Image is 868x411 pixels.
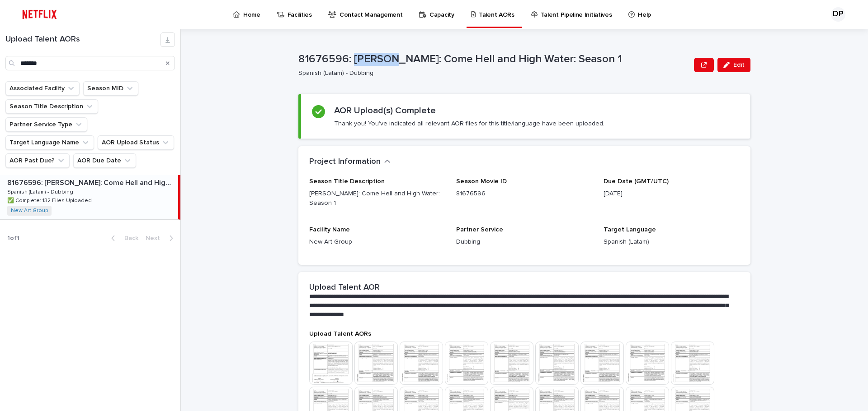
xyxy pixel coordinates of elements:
[309,226,350,233] span: Facility Name
[717,58,750,72] button: Edit
[604,226,656,233] span: Target Language
[83,81,138,96] button: Season MID
[298,53,690,66] p: 81676596: [PERSON_NAME]: Come Hell and High Water: Season 1
[456,189,592,199] p: 81676596
[831,7,845,22] div: DP
[309,189,445,208] p: [PERSON_NAME]: Come Hell and High Water: Season 1
[604,237,740,247] p: Spanish (Latam)
[604,189,740,199] p: [DATE]
[5,135,94,150] button: Target Language Name
[98,135,174,150] button: AOR Upload Status
[5,81,80,96] button: Associated Facility
[604,178,669,185] span: Due Date (GMT/UTC)
[309,283,380,293] h2: Upload Talent AOR
[146,235,165,241] span: Next
[7,196,94,204] p: ✅ Complete: 132 Files Uploaded
[298,69,687,77] p: Spanish (Latam) - Dubbing
[104,234,142,242] button: Back
[733,62,745,68] span: Edit
[309,157,391,167] button: Project Information
[309,237,445,247] p: New Art Group
[456,178,507,185] span: Season Movie ID
[5,56,175,70] input: Search
[5,35,160,45] h1: Upload Talent AORs
[18,5,61,23] img: ifQbXi3ZQGMSEF7WDB7W
[334,105,436,116] h2: AOR Upload(s) Complete
[456,237,592,247] p: Dubbing
[73,153,136,168] button: AOR Due Date
[309,331,371,337] span: Upload Talent AORs
[7,187,75,195] p: Spanish (Latam) - Dubbing
[119,235,138,241] span: Back
[142,234,180,242] button: Next
[5,153,70,168] button: AOR Past Due?
[309,178,385,185] span: Season Title Description
[5,117,87,132] button: Partner Service Type
[11,208,48,214] a: New Art Group
[334,120,604,128] p: Thank you! You've indicated all relevant AOR files for this title/language have been uploaded.
[7,177,176,187] p: 81676596: Katrina: Come Hell and High Water: Season 1
[456,226,503,233] span: Partner Service
[309,157,381,167] h2: Project Information
[5,99,98,114] button: Season Title Description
